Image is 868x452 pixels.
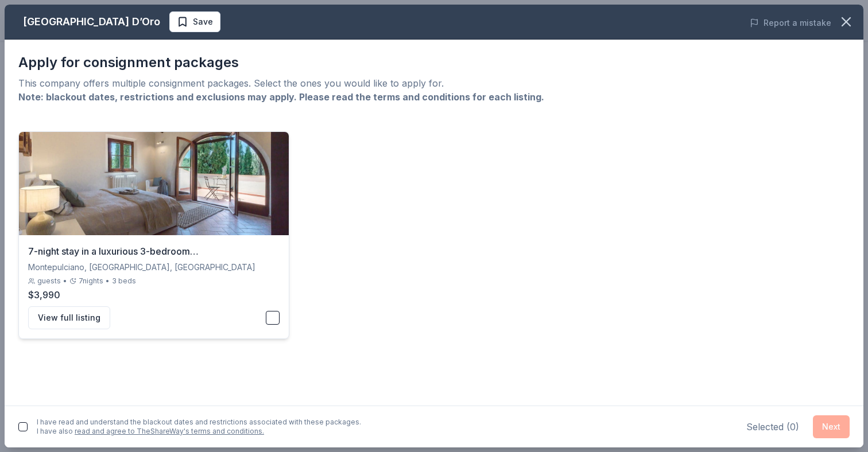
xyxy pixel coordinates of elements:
div: $3,990 [28,288,280,302]
div: Montepulciano, [GEOGRAPHIC_DATA], [GEOGRAPHIC_DATA] [28,260,280,274]
div: I have read and understand the blackout dates and restrictions associated with these packages. I ... [37,418,361,436]
span: 7 nights [79,276,103,286]
button: View full listing [28,306,110,329]
div: Selected ( 0 ) [746,420,799,434]
span: Save [193,15,213,29]
div: 7-night stay in a luxurious 3-bedroom [GEOGRAPHIC_DATA] [28,244,280,258]
button: Save [169,11,220,32]
div: This company offers multiple consignment packages. Select the ones you would like to apply for. [18,76,850,90]
div: • [106,276,110,286]
span: guests [37,276,61,286]
div: • [63,276,67,286]
div: [GEOGRAPHIC_DATA] D’Oro [23,13,160,31]
a: read and agree to TheShareWay's terms and conditions. [75,427,264,435]
div: 3 beds [112,276,136,286]
button: Report a mistake [750,16,831,30]
div: Note: blackout dates, restrictions and exclusions may apply. Please read the terms and conditions... [18,90,850,104]
img: 7-night stay in a luxurious 3-bedroom Tuscan Villa [19,132,289,235]
div: Apply for consignment packages [18,53,850,72]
